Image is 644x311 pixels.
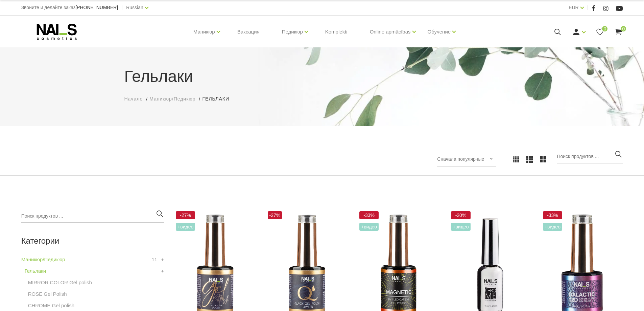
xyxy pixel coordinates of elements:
[28,290,67,298] a: ROSE Gel Polish
[569,3,579,12] a: EUR
[451,223,470,231] span: +Видео
[126,3,143,12] a: Russian
[451,211,470,219] span: -20%
[161,256,164,264] a: +
[614,28,623,36] a: 0
[161,267,164,275] a: +
[124,64,520,89] h1: Гельлаки
[124,95,143,103] a: Начало
[596,28,604,36] a: 0
[21,256,65,264] a: Маникюр/Педикюр
[28,302,75,310] a: CHROME Gel polish
[149,96,195,102] span: Маникюр/Педикюр
[232,16,265,48] a: Ваксация
[437,156,484,162] span: Сначала популярные
[28,279,92,287] a: MIRROR COLOR Gel polish
[193,18,215,45] a: Маникюр
[282,18,303,45] a: Педикюр
[543,211,562,219] span: -33%
[320,16,353,48] a: Komplekti
[121,3,123,12] span: |
[149,95,195,103] a: Маникюр/Педикюр
[557,150,623,163] input: Поиск продуктов ...
[151,256,157,264] span: 11
[359,211,379,219] span: -33%
[124,96,143,102] span: Начало
[21,209,164,223] input: Поиск продуктов ...
[176,211,195,219] span: -27%
[359,223,379,231] span: +Видео
[587,3,589,12] span: |
[202,95,236,103] li: Гельлаки
[428,18,451,45] a: Обучение
[21,237,164,245] h2: Категории
[621,26,626,31] span: 0
[370,18,411,45] a: Online apmācības
[602,26,607,31] span: 0
[268,211,282,219] span: -27%
[25,267,46,275] a: Гельлаки
[75,5,118,10] a: [PHONE_NUMBER]
[176,223,195,231] span: +Видео
[75,5,118,10] span: [PHONE_NUMBER]
[21,3,118,12] div: Звоните и делайте заказ
[543,223,562,231] span: +Видео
